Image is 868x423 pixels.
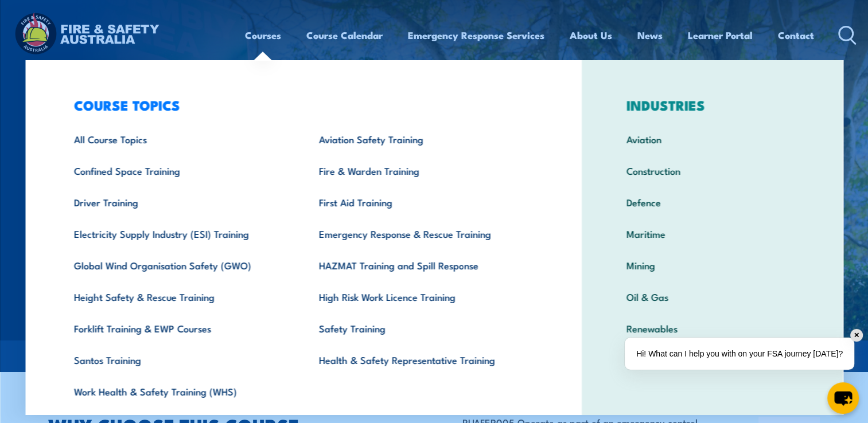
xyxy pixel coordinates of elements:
a: All Course Topics [56,123,301,155]
a: Height Safety & Rescue Training [56,281,301,312]
a: Driver Training [56,186,301,218]
a: Renewables [608,312,816,344]
a: Fire & Warden Training [301,155,546,186]
h3: INDUSTRIES [608,97,816,113]
a: Global Wind Organisation Safety (GWO) [56,249,301,281]
a: Emergency Response & Rescue Training [301,218,546,249]
button: chat-button [827,382,859,414]
a: HAZMAT Training and Spill Response [301,249,546,281]
a: News [637,20,663,50]
a: Health & Safety Representative Training [301,344,546,375]
a: Contact [778,20,814,50]
a: Safety Training [301,312,546,344]
a: Emergency Response Services [408,20,544,50]
a: Forklift Training & EWP Courses [56,312,301,344]
a: Oil & Gas [608,281,816,312]
a: First Aid Training [301,186,546,218]
a: Aviation [608,123,816,155]
a: Aviation Safety Training [301,123,546,155]
a: Work Health & Safety Training (WHS) [56,375,301,407]
div: ✕ [850,329,863,342]
div: Hi! What can I help you with on your FSA journey [DATE]? [625,338,854,370]
a: Courses [245,20,281,50]
a: Course Calendar [306,20,383,50]
a: High Risk Work Licence Training [301,281,546,312]
h3: COURSE TOPICS [56,97,546,113]
a: Construction [608,155,816,186]
a: About Us [570,20,612,50]
a: Learner Portal [688,20,753,50]
a: Maritime [608,218,816,249]
a: Defence [608,186,816,218]
a: Electricity Supply Industry (ESI) Training [56,218,301,249]
a: Santos Training [56,344,301,375]
a: Confined Space Training [56,155,301,186]
a: Mining [608,249,816,281]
